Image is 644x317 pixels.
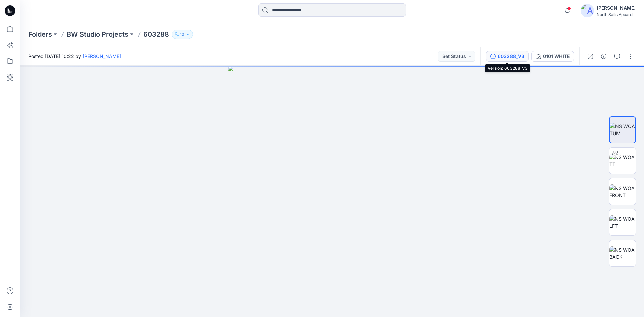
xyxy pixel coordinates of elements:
img: eyJhbGciOiJIUzI1NiIsImtpZCI6IjAiLCJzbHQiOiJzZXMiLCJ0eXAiOiJKV1QifQ.eyJkYXRhIjp7InR5cGUiOiJzdG9yYW... [228,66,436,317]
img: NS WOA BACK [609,246,636,260]
a: BW Studio Projects [67,30,128,39]
a: Folders [28,30,52,39]
img: NS WOA LFT [609,215,636,229]
button: Details [598,51,609,62]
p: 603288 [143,30,169,39]
button: 0101 WHITE [531,51,574,62]
button: 603288_V3 [486,51,529,62]
div: 603288_V3 [498,53,524,60]
div: [PERSON_NAME] [597,4,636,12]
div: North Sails Apparel [597,12,636,17]
img: NS WOA FRONT [609,184,636,199]
button: 10 [172,30,193,39]
a: [PERSON_NAME] [83,53,121,59]
img: avatar [581,4,594,17]
p: 10 [180,31,184,38]
img: NS WOA TT [609,154,636,168]
div: 0101 WHITE [543,53,570,60]
img: NS WOA TUM [610,123,635,137]
span: Posted [DATE] 10:22 by [28,53,121,60]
